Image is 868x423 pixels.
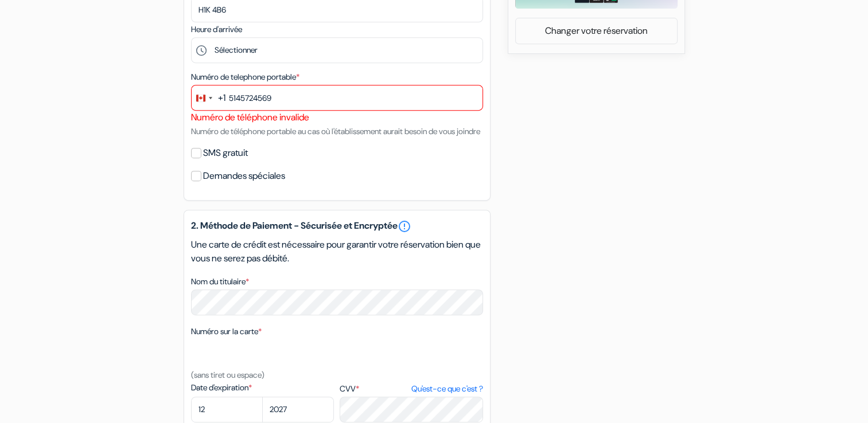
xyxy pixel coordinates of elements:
[218,91,225,105] div: +1
[192,85,225,110] button: Change country, selected Canada (+1)
[191,382,334,394] label: Date d'expiration
[191,326,262,338] label: Numéro sur la carte
[340,383,482,395] label: CVV
[411,383,482,395] a: Qu'est-ce que c'est ?
[191,370,264,380] small: (sans tiret ou espace)
[191,71,299,83] label: Numéro de telephone portable
[191,238,483,265] p: Une carte de crédit est nécessaire pour garantir votre réservation bien que vous ne serez pas déb...
[203,168,285,184] label: Demandes spéciales
[516,20,677,42] a: Changer votre réservation
[398,220,411,233] a: error_outline
[203,145,248,161] label: SMS gratuit
[191,23,242,36] label: Heure d'arrivée
[191,220,483,233] h5: 2. Méthode de Paiement - Sécurisée et Encryptée
[191,111,483,124] div: Numéro de téléphone invalide
[191,276,249,288] label: Nom du titulaire
[191,126,480,136] small: Numéro de téléphone portable au cas où l'établissement aurait besoin de vous joindre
